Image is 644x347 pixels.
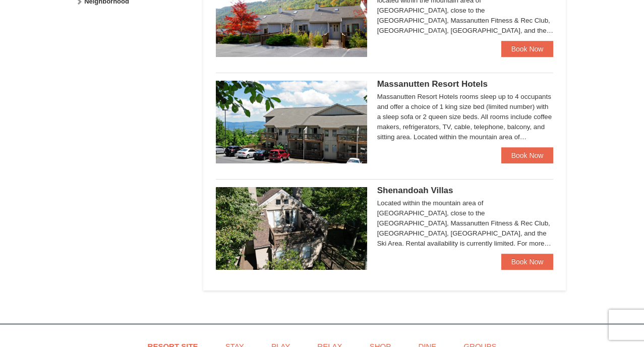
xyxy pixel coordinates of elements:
a: Book Now [501,254,554,270]
img: 19219019-2-e70bf45f.jpg [216,187,367,270]
span: Shenandoah Villas [377,186,453,195]
a: Book Now [501,41,554,57]
div: Located within the mountain area of [GEOGRAPHIC_DATA], close to the [GEOGRAPHIC_DATA], Massanutte... [377,198,554,249]
a: Book Now [501,147,554,163]
div: Massanutten Resort Hotels rooms sleep up to 4 occupants and offer a choice of 1 king size bed (li... [377,92,554,142]
img: 19219026-1-e3b4ac8e.jpg [216,81,367,163]
span: Massanutten Resort Hotels [377,79,488,89]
